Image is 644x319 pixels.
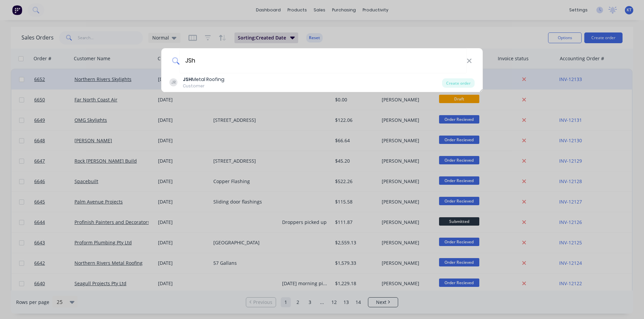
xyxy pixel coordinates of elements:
[183,76,192,83] b: JSH
[179,48,467,73] input: Enter a customer name to create a new order...
[183,83,224,89] div: Customer
[169,78,177,86] div: JR
[183,76,224,83] div: Metal Roofing
[442,78,475,88] div: Create order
